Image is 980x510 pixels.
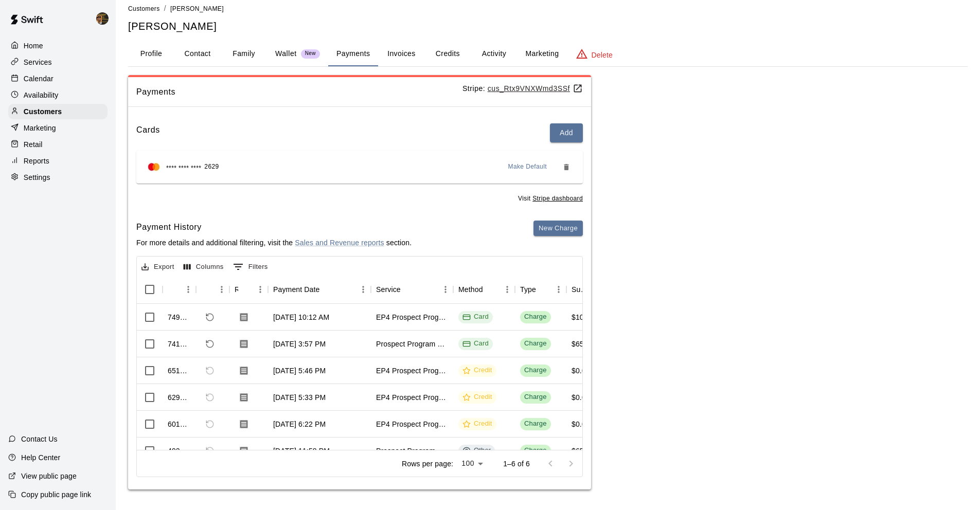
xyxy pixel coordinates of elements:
button: Sort [320,282,334,297]
p: Services [24,57,52,67]
div: Receipt [229,275,268,304]
a: Availability [8,87,108,103]
span: Refund payment [201,415,219,433]
div: EP4 Prospect Program Pitching (Ages 13+ ) [376,419,448,429]
button: Sort [168,282,182,297]
div: Charge [524,312,547,322]
div: $0.00 [572,366,590,376]
button: Download Receipt [235,442,253,460]
button: Marketing [517,42,567,66]
a: Customers [8,104,108,119]
button: Credits [424,42,471,66]
p: Home [24,41,43,51]
p: Wallet [275,48,297,59]
button: Download Receipt [235,308,253,326]
div: Calendar [8,71,108,86]
p: Contact Us [21,434,58,444]
a: Retail [8,137,108,152]
p: For more details and additional filtering, visit the section. [136,238,412,248]
p: Retail [24,139,43,150]
span: 2629 [204,162,219,172]
button: Menu [500,282,515,297]
button: Menu [438,282,453,297]
div: 749072 [168,312,191,322]
a: cus_Rtx9VNXWmd3SSf [488,84,583,93]
a: Stripe dashboard [532,195,583,202]
div: Payment Date [268,275,371,304]
div: 492739 [168,446,191,456]
button: Sort [238,282,253,297]
button: Payments [328,42,378,66]
button: Family [221,42,267,66]
nav: breadcrumb [128,3,968,14]
button: Select columns [181,259,226,275]
p: View public page [21,471,77,481]
h6: Payment History [136,221,412,234]
button: New Charge [533,221,583,236]
div: 629035 [168,392,191,403]
button: Activity [471,42,517,66]
span: Refund payment [201,335,219,353]
p: Copy public page link [21,489,91,500]
img: Francisco Gracesqui [96,12,109,25]
div: $0.00 [572,419,590,429]
a: Reports [8,153,108,169]
button: Sort [483,282,497,297]
div: Receipt [235,275,238,304]
div: $650.00 [572,339,598,349]
span: Payments [136,85,462,99]
button: Menu [253,282,268,297]
div: May 19, 2025, 6:22 PM [273,419,326,429]
div: Charge [524,392,547,402]
span: New [301,50,320,57]
p: Rows per page: [402,459,453,469]
div: Charge [524,339,547,349]
div: Card [462,312,489,322]
div: Refund [196,275,229,304]
p: Marketing [24,123,56,133]
button: Menu [214,282,229,297]
div: Card [462,339,489,349]
div: Credit [462,419,492,429]
div: Aug 6, 2025, 3:57 PM [273,339,326,349]
button: Menu [551,282,566,297]
div: Method [458,275,483,304]
button: Export [139,259,177,275]
span: [PERSON_NAME] [170,5,224,12]
a: Home [8,38,108,53]
a: Marketing [8,120,108,136]
div: Type [515,275,566,304]
div: Credit [462,392,492,402]
a: Sales and Revenue reports [295,239,384,247]
button: Menu [355,282,371,297]
div: Id [163,275,196,304]
button: Download Receipt [235,388,253,407]
a: Customers [128,4,160,12]
div: Aug 11, 2025, 10:12 AM [273,312,329,322]
div: Prospect Program 12 month commitment [376,446,448,456]
div: $650.00 [572,446,598,456]
p: Availability [24,90,59,100]
button: Download Receipt [235,415,253,433]
p: Settings [24,172,50,183]
a: Settings [8,170,108,185]
span: Refund payment [201,362,219,379]
span: Refund payment [201,308,219,326]
p: Delete [592,50,613,60]
div: Francisco Gracesqui [94,8,116,29]
div: Service [376,275,401,304]
p: Help Center [21,452,60,463]
div: Jun 3, 2025, 5:33 PM [273,392,326,403]
a: Services [8,54,108,70]
button: Profile [128,42,174,66]
h6: Cards [136,123,160,142]
div: Prospect Program 12 month commitment [376,339,448,349]
p: Reports [24,156,49,166]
